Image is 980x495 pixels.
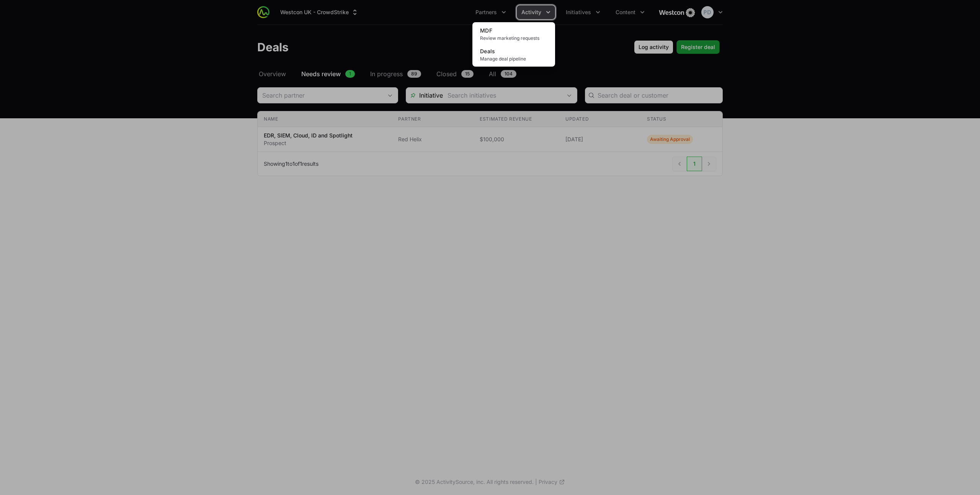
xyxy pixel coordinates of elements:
[480,35,547,41] span: Review marketing requests
[474,24,554,44] a: MDFReview marketing requests
[269,5,649,19] div: Main navigation
[480,48,495,54] span: Deals
[474,44,554,65] a: DealsManage deal pipeline
[480,27,492,34] span: MDF
[517,5,555,19] div: Activity menu
[480,56,547,62] span: Manage deal pipeline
